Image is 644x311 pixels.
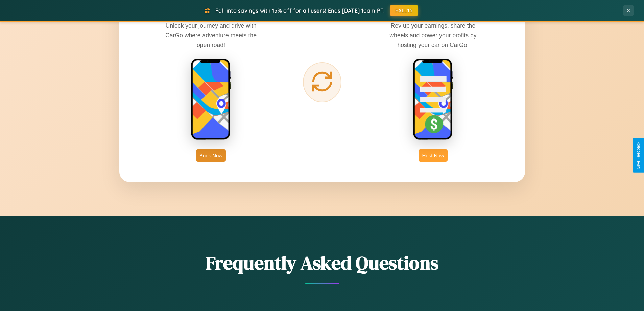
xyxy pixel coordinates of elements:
img: rent phone [191,58,231,141]
div: Give Feedback [636,142,641,169]
span: Fall into savings with 15% off for all users! Ends [DATE] 10am PT. [215,7,385,14]
button: FALL15 [390,5,418,16]
button: Host Now [419,149,447,162]
p: Rev up your earnings, share the wheels and power your profits by hosting your car on CarGo! [382,21,484,49]
button: Book Now [196,149,226,162]
h2: Frequently Asked Questions [119,250,525,276]
img: host phone [413,58,453,141]
p: Unlock your journey and drive with CarGo where adventure meets the open road! [160,21,262,49]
